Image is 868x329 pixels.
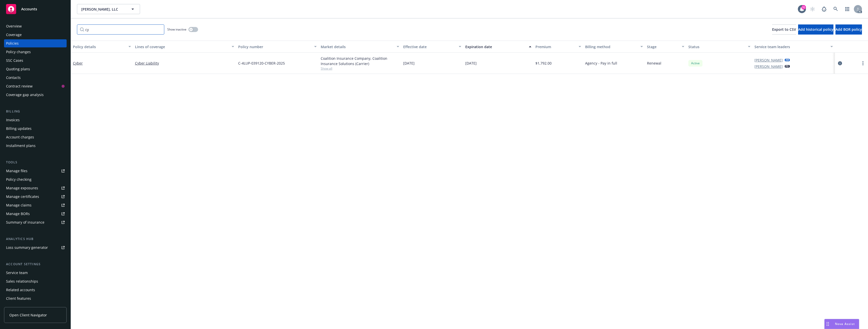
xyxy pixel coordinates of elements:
[752,41,835,53] button: Service team leaders
[6,286,35,294] div: Related accounts
[4,210,67,218] a: Manage BORs
[238,44,311,49] div: Policy number
[535,61,552,66] span: $1,792.00
[772,27,796,32] span: Export to CSV
[401,41,463,53] button: Effective date
[465,44,526,49] div: Expiration date
[6,82,33,90] div: Contract review
[6,167,28,175] div: Manage files
[6,65,30,73] div: Quoting plans
[6,133,34,141] div: Account charges
[4,286,67,294] a: Related accounts
[77,24,164,35] input: Filter by keyword...
[754,57,783,63] a: [PERSON_NAME]
[6,91,44,99] div: Coverage gap analysis
[4,125,67,133] a: Billing updates
[238,61,285,66] span: C-4LUP-039120-CYBER-2025
[4,160,67,165] div: Tools
[4,39,67,47] a: Policies
[533,41,583,53] button: Premium
[4,116,67,124] a: Invoices
[6,244,48,252] div: Loss summary generator
[4,109,67,114] div: Billing
[645,41,686,53] button: Stage
[4,201,67,209] a: Manage claims
[798,27,833,32] span: Add historical policy
[4,2,67,16] a: Accounts
[319,41,401,53] button: Market details
[754,64,783,69] a: [PERSON_NAME]
[4,294,67,303] a: Client features
[73,44,125,49] div: Policy details
[6,210,30,218] div: Manage BORs
[133,41,236,53] button: Lines of coverage
[585,61,617,66] span: Agency - Pay in full
[6,31,22,39] div: Coverage
[824,319,859,329] button: Nova Assist
[6,39,19,47] div: Policies
[4,277,67,285] a: Sales relationships
[135,61,234,66] a: Cyber Liability
[4,184,67,192] a: Manage exposures
[688,44,745,49] div: Status
[4,193,67,201] a: Manage certificates
[835,322,855,326] span: Nova Assist
[4,91,67,99] a: Coverage gap analysis
[4,218,67,226] a: Summary of insurance
[585,44,638,49] div: Billing method
[77,4,140,14] button: [PERSON_NAME], LLC
[6,294,31,303] div: Client features
[4,82,67,90] a: Contract review
[9,312,47,318] span: Open Client Navigator
[6,142,36,150] div: Installment plans
[807,4,818,14] a: Start snowing
[4,167,67,175] a: Manage files
[6,56,23,65] div: SSC Cases
[321,44,394,49] div: Market details
[583,41,645,53] button: Billing method
[754,44,827,49] div: Service team leaders
[801,5,806,10] div: 31
[819,4,829,14] a: Report a Bug
[236,41,319,53] button: Policy number
[4,133,67,141] a: Account charges
[6,218,44,226] div: Summary of insurance
[465,61,477,66] span: [DATE]
[4,56,67,65] a: SSC Cases
[837,60,843,66] a: circleInformation
[403,61,415,66] span: [DATE]
[403,44,456,49] div: Effective date
[135,44,229,49] div: Lines of coverage
[4,262,67,267] div: Account settings
[772,24,796,35] button: Export to CSV
[4,244,67,252] a: Loss summary generator
[6,277,38,285] div: Sales relationships
[4,236,67,242] div: Analytics hub
[842,4,852,14] a: Switch app
[4,142,67,150] a: Installment plans
[6,74,21,82] div: Contacts
[463,41,533,53] button: Expiration date
[690,61,700,66] span: Active
[6,184,38,192] div: Manage exposures
[6,22,22,30] div: Overview
[6,193,39,201] div: Manage certificates
[6,116,20,124] div: Invoices
[860,60,866,66] a: more
[4,31,67,39] a: Coverage
[686,41,752,53] button: Status
[321,56,399,66] div: Coalition Insurance Company, Coalition Insurance Solutions (Carrier)
[831,4,841,14] a: Search
[6,201,32,209] div: Manage claims
[4,22,67,30] a: Overview
[535,44,575,49] div: Premium
[6,269,28,277] div: Service team
[6,125,32,133] div: Billing updates
[4,269,67,277] a: Service team
[825,319,831,329] div: Drag to move
[6,48,31,56] div: Policy changes
[71,41,133,53] button: Policy details
[4,65,67,73] a: Quoting plans
[798,24,833,35] button: Add historical policy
